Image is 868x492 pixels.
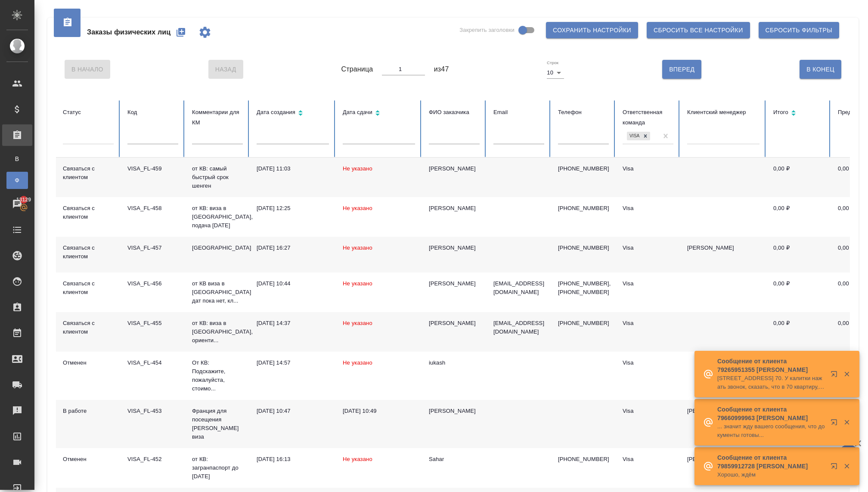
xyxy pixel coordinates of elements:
[558,455,609,464] p: [PHONE_NUMBER]
[63,204,114,221] div: Связаться с клиентом
[343,205,372,211] span: Не указано
[558,244,609,252] p: [PHONE_NUMBER]
[825,414,846,434] button: Открыть в новой вкладке
[63,164,114,182] div: Связаться с клиентом
[192,164,243,190] p: от КВ: самый быстрый срок шенген
[766,197,831,237] td: 0,00 ₽
[257,319,329,328] div: [DATE] 14:37
[766,25,832,36] span: Сбросить фильтры
[63,455,114,464] div: Отменен
[257,164,329,173] div: [DATE] 11:03
[127,244,178,252] div: VISA_FL-457
[429,407,480,415] div: [PERSON_NAME]
[343,244,372,251] span: Не указано
[759,22,839,38] button: Сбросить фильтры
[627,132,641,141] div: Visa
[623,455,673,464] div: Visa
[680,237,766,272] td: [PERSON_NAME]
[429,279,480,288] div: [PERSON_NAME]
[717,405,825,422] p: Сообщение от клиента 79660999963 [PERSON_NAME]
[257,455,329,464] div: [DATE] 16:13
[717,357,825,374] p: Сообщение от клиента 79265951355 [PERSON_NAME]
[343,165,372,172] span: Не указано
[623,279,673,288] div: Visa
[546,22,638,38] button: Сохранить настройки
[773,107,824,120] div: Сортировка
[127,319,178,328] div: VISA_FL-455
[662,60,701,79] button: Вперед
[192,319,243,345] p: от КВ: виза в [GEOGRAPHIC_DATA], ориенти...
[170,22,191,43] button: Создать
[127,455,178,464] div: VISA_FL-452
[343,320,372,326] span: Не указано
[343,107,415,120] div: Сортировка
[429,455,480,464] div: Sahar
[429,204,480,213] div: [PERSON_NAME]
[766,312,831,352] td: 0,00 ₽
[257,204,329,213] div: [DATE] 12:25
[680,400,766,448] td: [PERSON_NAME]
[257,107,329,120] div: Сортировка
[343,280,372,287] span: Не указано
[6,172,28,189] a: Ф
[838,462,856,470] button: Закрыть
[717,453,825,470] p: Сообщение от клиента 79859912728 [PERSON_NAME]
[838,418,856,426] button: Закрыть
[192,204,243,230] p: от КВ: виза в [GEOGRAPHIC_DATA], подача [DATE]
[63,107,114,118] div: Статус
[257,407,329,415] div: [DATE] 10:47
[647,22,750,38] button: Сбросить все настройки
[493,279,544,297] p: [EMAIL_ADDRESS][DOMAIN_NAME]
[623,164,673,173] div: Visa
[2,193,32,215] a: 13129
[825,365,846,386] button: Открыть в новой вкладке
[717,422,825,439] p: ... значит жду вашего сообщения, что документы готовы...
[127,107,178,118] div: Код
[127,164,178,173] div: VISA_FL-459
[623,244,673,252] div: Visa
[257,244,329,252] div: [DATE] 16:27
[558,164,609,173] p: [PHONE_NUMBER]
[553,25,631,36] span: Сохранить настройки
[717,374,825,391] p: [STREET_ADDRESS] 70. У калитки нажать звонок, сказать, что в 70 квартиру, 4 подъезд, домофон 70
[825,458,846,478] button: Открыть в новой вкладке
[806,64,834,75] span: В Конец
[623,319,673,328] div: Visa
[623,107,673,128] div: Ответственная команда
[429,164,480,173] div: [PERSON_NAME]
[63,244,114,261] div: Связаться с клиентом
[558,319,609,328] p: [PHONE_NUMBER]
[558,107,609,118] div: Телефон
[192,244,243,252] p: [GEOGRAPHIC_DATA]
[343,359,372,366] span: Не указано
[257,279,329,288] div: [DATE] 10:44
[87,27,170,37] span: Заказы физических лиц
[63,279,114,297] div: Связаться с клиентом
[493,107,544,118] div: Email
[63,407,114,415] div: В работе
[623,359,673,367] div: Visa
[127,359,178,367] div: VISA_FL-454
[547,67,564,79] div: 10
[459,26,515,34] span: Закрепить заголовки
[429,244,480,252] div: [PERSON_NAME]
[717,470,825,479] p: Хорошо, ждём
[766,158,831,197] td: 0,00 ₽
[547,61,558,65] label: Строк
[838,370,856,378] button: Закрыть
[766,237,831,272] td: 0,00 ₽
[192,359,243,393] p: От КВ: Подскажите, пожалуйста, стоимо...
[63,359,114,367] div: Отменен
[127,279,178,288] div: VISA_FL-456
[11,155,24,163] span: В
[192,279,243,305] p: от КВ виза в [GEOGRAPHIC_DATA] дат пока нет, кл...
[192,407,243,441] p: Франция для посещения [PERSON_NAME] виза
[63,319,114,336] div: Связаться с клиентом
[687,107,759,118] div: Клиентский менеджер
[429,107,480,118] div: ФИО заказчика
[343,407,415,415] div: [DATE] 10:49
[257,359,329,367] div: [DATE] 14:57
[343,456,372,462] span: Не указано
[558,279,609,297] p: [PHONE_NUMBER], [PHONE_NUMBER]
[11,176,24,185] span: Ф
